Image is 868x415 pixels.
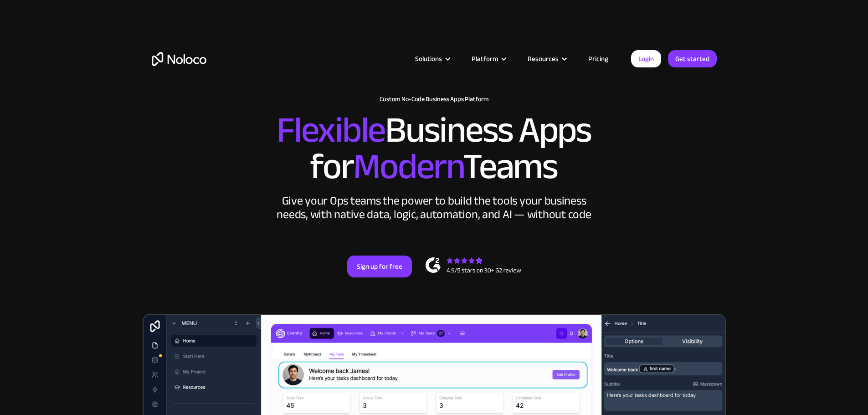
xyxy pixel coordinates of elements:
div: Give your Ops teams the power to build the tools your business needs, with native data, logic, au... [275,194,594,221]
span: Modern [353,133,463,200]
a: home [152,52,206,66]
span: Flexible [277,96,385,164]
div: Platform [472,53,498,65]
div: Resources [516,53,577,65]
div: Solutions [415,53,442,65]
a: Get started [668,50,717,67]
div: Platform [460,53,516,65]
div: Resources [528,53,559,65]
h2: Business Apps for Teams [152,112,717,185]
div: Solutions [404,53,460,65]
a: Login [631,50,661,67]
a: Pricing [577,53,620,65]
a: Sign up for free [347,256,412,277]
